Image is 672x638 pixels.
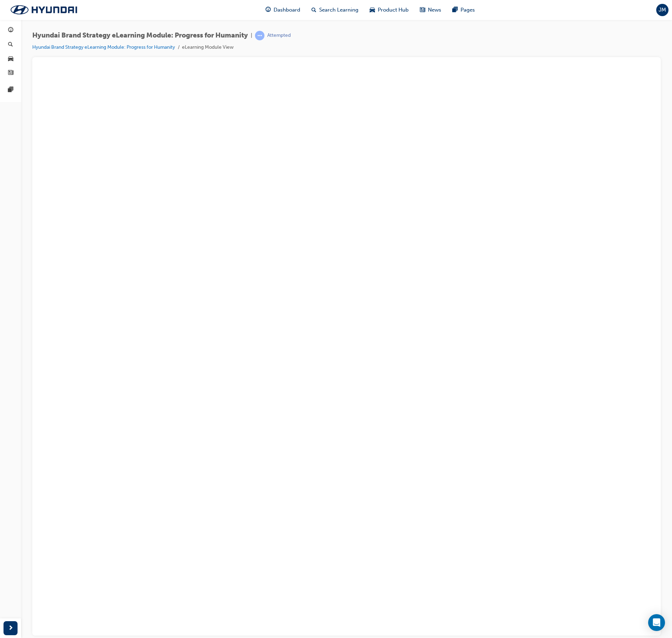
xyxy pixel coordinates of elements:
span: next-icon [8,624,13,633]
span: JM [659,6,666,14]
a: Hyundai Brand Strategy eLearning Module: Progress for Humanity [32,44,175,50]
span: guage-icon [8,27,13,34]
span: Hyundai Brand Strategy eLearning Module: Progress for Humanity [32,32,248,40]
span: news-icon [420,6,425,14]
span: Product Hub [378,6,409,14]
span: pages-icon [452,6,458,14]
img: Trak [4,2,84,17]
span: learningRecordVerb_ATTEMPT-icon [255,31,264,40]
span: pages-icon [8,87,13,93]
a: search-iconSearch Learning [306,3,364,17]
a: car-iconProduct Hub [364,3,414,17]
div: Open Intercom Messenger [648,614,665,631]
span: car-icon [370,6,375,14]
a: news-iconNews [414,3,447,17]
a: guage-iconDashboard [260,3,306,17]
li: eLearning Module View [182,43,234,52]
span: Pages [461,6,475,14]
button: JM [656,4,668,16]
span: guage-icon [266,6,271,14]
span: Search Learning [319,6,358,14]
a: pages-iconPages [447,3,481,17]
span: car-icon [8,56,13,62]
div: Attempted [267,32,291,39]
span: news-icon [8,70,13,76]
span: | [251,32,252,40]
span: search-icon [8,42,13,48]
span: News [428,6,441,14]
span: Dashboard [274,6,300,14]
span: search-icon [311,6,316,14]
